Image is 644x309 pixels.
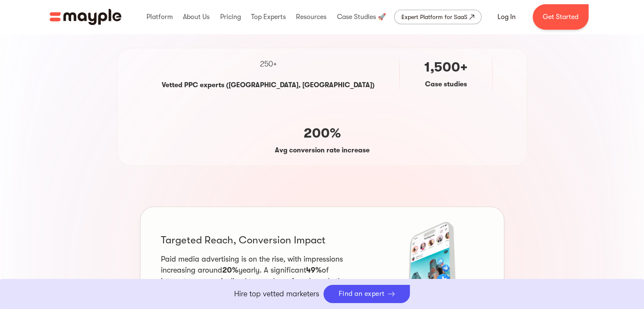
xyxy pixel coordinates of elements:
[304,125,341,142] p: 200%
[294,3,329,30] div: Resources
[401,12,467,22] div: Expert Platform for SaaS
[162,80,375,90] p: Vetted PPC experts ([GEOGRAPHIC_DATA], [GEOGRAPHIC_DATA])
[144,3,175,30] div: Platform
[218,3,243,30] div: Pricing
[222,266,238,274] strong: 20%
[424,59,467,76] p: 1,500+
[394,10,481,24] a: Expert Platform for SaaS
[234,288,319,300] p: Hire top vetted marketers
[260,58,277,70] p: 250+
[487,7,526,27] a: Log In
[339,290,385,298] div: Find an expert
[249,3,288,30] div: Top Experts
[181,3,212,30] div: About Us
[275,145,370,155] p: Avg conversion rate increase
[425,79,467,89] p: Case studies
[533,4,589,30] a: Get Started
[50,9,122,25] a: home
[306,266,322,274] strong: 49%
[50,9,122,25] img: Mayple logo
[161,233,351,247] p: Targeted Reach, Conversion Impact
